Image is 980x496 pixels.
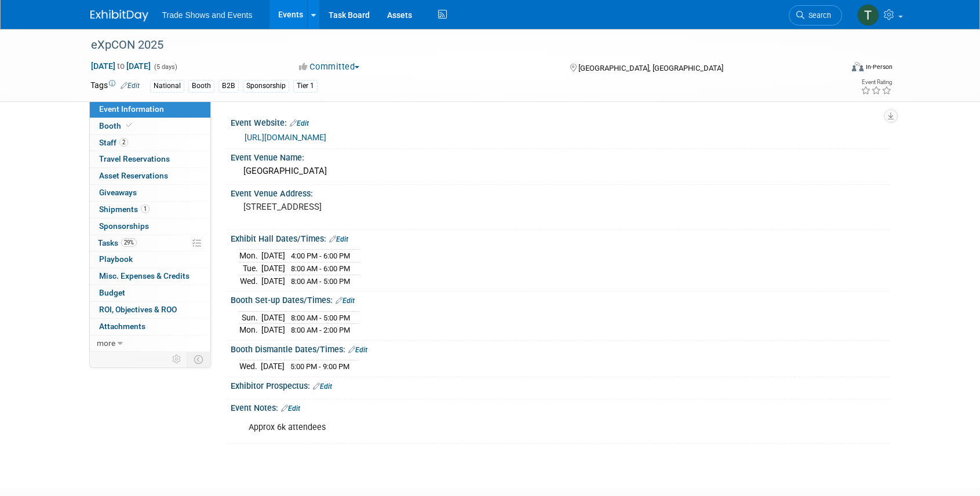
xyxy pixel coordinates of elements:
img: ExhibitDay [90,10,148,21]
pre: [STREET_ADDRESS] [243,202,493,212]
span: Attachments [99,322,145,331]
span: Travel Reservations [99,154,170,163]
span: Sponsorships [99,221,149,231]
td: Toggle Event Tabs [187,352,210,367]
a: Budget [90,285,210,301]
a: Staff2 [90,135,210,151]
span: (5 days) [153,63,177,71]
div: B2B [218,80,239,92]
a: Misc. Expenses & Credits [90,268,210,285]
span: 1 [141,205,150,213]
span: Tasks [98,238,137,247]
div: Event Venue Name: [231,149,890,163]
img: Format-Inperson.png [852,62,864,71]
td: Wed. [239,360,261,373]
td: Sun. [239,311,261,324]
span: Playbook [99,254,133,264]
span: 8:00 AM - 6:00 PM [291,264,350,273]
a: Edit [348,346,367,354]
span: 5:00 PM - 9:00 PM [290,362,349,371]
div: Event Venue Address: [231,185,890,199]
td: Tags [90,79,140,93]
a: Playbook [90,251,210,268]
span: more [97,338,115,348]
td: Wed. [239,275,261,287]
span: 8:00 AM - 2:00 PM [291,326,350,334]
span: 8:00 AM - 5:00 PM [291,277,350,286]
div: Event Notes: [231,399,890,414]
a: ROI, Objectives & ROO [90,302,210,318]
div: Event Website: [231,114,890,129]
td: Mon. [239,324,261,336]
a: Sponsorships [90,218,210,235]
a: more [90,335,210,352]
div: Event Rating [861,79,892,85]
span: to [115,61,126,71]
td: Mon. [239,250,261,262]
td: [DATE] [261,250,285,262]
span: 8:00 AM - 5:00 PM [291,313,350,322]
span: Asset Reservations [99,171,168,180]
i: Booth reservation complete [126,122,132,129]
div: Exhibitor Prospectus: [231,377,890,392]
span: [DATE] [DATE] [90,61,151,71]
span: Booth [99,121,134,130]
a: Edit [290,119,309,127]
td: Tue. [239,262,261,275]
div: Booth [188,80,214,92]
td: [DATE] [261,262,285,275]
span: Shipments [99,205,150,214]
a: Event Information [90,101,210,118]
a: Shipments1 [90,202,210,218]
td: Personalize Event Tab Strip [167,352,187,367]
div: Exhibit Hall Dates/Times: [231,230,890,245]
div: eXpCON 2025 [87,35,825,56]
a: Edit [313,382,332,391]
span: 4:00 PM - 6:00 PM [291,251,350,260]
span: Search [804,11,831,20]
a: Edit [121,82,140,90]
td: [DATE] [261,324,285,336]
span: Budget [99,288,125,297]
a: Search [789,5,842,25]
a: Asset Reservations [90,168,210,184]
div: [GEOGRAPHIC_DATA] [239,162,881,180]
span: ROI, Objectives & ROO [99,305,177,314]
div: Booth Set-up Dates/Times: [231,291,890,307]
td: [DATE] [261,275,285,287]
a: Giveaways [90,185,210,201]
a: Tasks29% [90,235,210,251]
a: [URL][DOMAIN_NAME] [245,133,326,142]
span: Giveaways [99,188,137,197]
span: Trade Shows and Events [162,10,253,20]
span: 2 [119,138,128,147]
span: Event Information [99,104,164,114]
td: [DATE] [261,311,285,324]
a: Edit [329,235,348,243]
span: Staff [99,138,128,147]
a: Edit [336,297,355,305]
div: In-Person [865,63,892,71]
a: Booth [90,118,210,134]
a: Attachments [90,319,210,335]
span: Misc. Expenses & Credits [99,271,190,280]
img: Tiff Wagner [857,4,879,26]
div: Booth Dismantle Dates/Times: [231,341,890,356]
button: Committed [295,61,364,73]
span: [GEOGRAPHIC_DATA], [GEOGRAPHIC_DATA] [578,64,723,72]
div: Sponsorship [243,80,289,92]
span: 29% [121,238,137,247]
a: Travel Reservations [90,151,210,167]
div: Event Format [774,60,893,78]
a: Edit [281,404,300,413]
div: Tier 1 [293,80,318,92]
div: Approx 6k attendees [241,416,763,439]
div: National [150,80,184,92]
td: [DATE] [261,360,285,373]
